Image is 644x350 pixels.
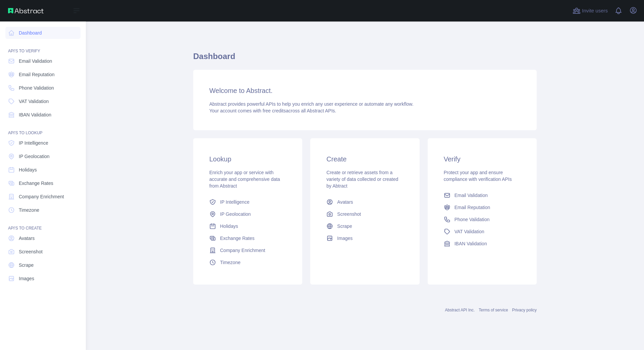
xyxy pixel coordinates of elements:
[5,82,80,94] a: Phone Validation
[220,211,251,217] span: IP Geolocation
[19,140,48,146] span: IP Intelligence
[571,5,609,16] button: Invite users
[5,232,80,244] a: Avatars
[337,211,361,217] span: Screenshot
[19,235,35,242] span: Avatars
[324,196,406,208] a: Avatars
[19,58,52,64] span: Email Validation
[5,150,80,162] a: IP Geolocation
[5,191,80,203] a: Company Enrichment
[209,154,286,164] h3: Lookup
[441,213,523,226] a: Phone Validation
[220,223,238,230] span: Holidays
[324,220,406,232] a: Scrape
[207,220,289,232] a: Holidays
[5,68,80,81] a: Email Reputation
[19,275,34,282] span: Images
[5,137,80,149] a: IP Intelligence
[512,308,537,312] a: Privacy policy
[19,180,53,187] span: Exchange Rates
[582,7,608,15] span: Invite users
[19,111,51,118] span: IBAN Validation
[220,235,255,242] span: Exchange Rates
[19,207,39,213] span: Timezone
[5,122,80,136] div: API'S TO LOOKUP
[444,170,512,182] span: Protect your app and ensure compliance with verification APIs
[5,177,80,189] a: Exchange Rates
[220,247,265,254] span: Company Enrichment
[444,154,521,164] h3: Verify
[337,223,352,230] span: Scrape
[8,8,44,13] img: Abstract API
[5,164,80,176] a: Holidays
[207,196,289,208] a: IP Intelligence
[5,95,80,107] a: VAT Validation
[207,208,289,220] a: IP Geolocation
[209,170,280,189] span: Enrich your app or service with accurate and comprehensive data from Abstract
[326,154,403,164] h3: Create
[19,248,43,255] span: Screenshot
[454,216,490,223] span: Phone Validation
[337,199,353,205] span: Avatars
[454,228,484,235] span: VAT Validation
[441,238,523,250] a: IBAN Validation
[5,27,80,39] a: Dashboard
[441,226,523,238] a: VAT Validation
[19,98,49,105] span: VAT Validation
[5,259,80,271] a: Scrape
[207,244,289,256] a: Company Enrichment
[193,51,537,67] h1: Dashboard
[220,259,240,266] span: Timezone
[441,201,523,213] a: Email Reputation
[326,170,398,189] span: Create or retrieve assets from a variety of data collected or created by Abtract
[479,308,508,312] a: Terms of service
[441,189,523,201] a: Email Validation
[207,232,289,244] a: Exchange Rates
[5,109,80,121] a: IBAN Validation
[454,240,487,247] span: IBAN Validation
[263,108,286,113] span: free credits
[5,40,80,54] div: API'S TO VERIFY
[5,217,80,231] div: API'S TO CREATE
[19,153,50,160] span: IP Geolocation
[19,193,64,200] span: Company Enrichment
[19,71,55,78] span: Email Reputation
[5,246,80,258] a: Screenshot
[209,101,414,107] span: Abstract provides powerful APIs to help you enrich any user experience or automate any workflow.
[5,55,80,67] a: Email Validation
[324,208,406,220] a: Screenshot
[220,199,250,205] span: IP Intelligence
[5,204,80,216] a: Timezone
[337,235,353,242] span: Images
[209,86,521,95] h3: Welcome to Abstract.
[454,204,490,211] span: Email Reputation
[19,85,54,91] span: Phone Validation
[19,262,34,268] span: Scrape
[324,232,406,244] a: Images
[5,272,80,285] a: Images
[207,256,289,268] a: Timezone
[209,108,336,113] span: Your account comes with across all Abstract APIs.
[454,192,488,199] span: Email Validation
[445,308,475,312] a: Abstract API Inc.
[19,166,37,173] span: Holidays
